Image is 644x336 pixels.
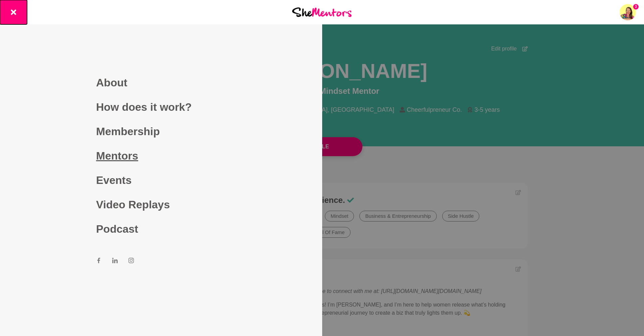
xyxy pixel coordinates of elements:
a: Facebook [96,257,101,266]
a: Mentors [96,144,226,168]
a: LinkedIn [112,257,118,266]
a: Membership [96,119,226,144]
a: Podcast [96,217,226,241]
img: Roslyn Thompson [620,4,636,20]
a: About [96,70,226,95]
a: Roslyn Thompson3 [620,4,636,20]
span: 3 [633,4,639,9]
img: She Mentors Logo [292,7,352,17]
a: Video Replays [96,192,226,217]
a: How does it work? [96,95,226,119]
a: Instagram [128,257,134,266]
a: Events [96,168,226,192]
